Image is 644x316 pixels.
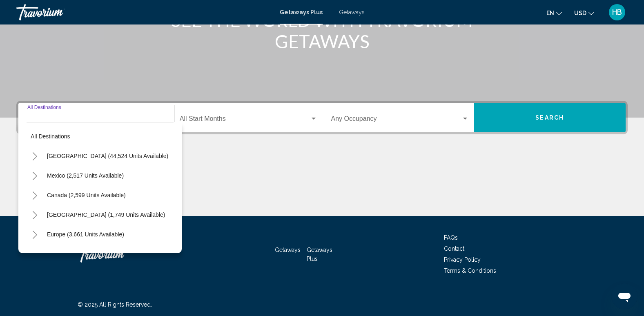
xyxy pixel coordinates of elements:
[78,301,152,308] span: © 2025 All Rights Reserved.
[169,9,475,52] h1: SEE THE WORLD WITH TRAVORIUM GETAWAYS
[339,9,365,16] a: Getaways
[444,234,458,241] a: FAQs
[535,115,564,121] span: Search
[546,10,554,16] span: en
[18,103,626,132] div: Search widget
[606,4,628,21] button: User Menu
[47,211,165,218] span: [GEOGRAPHIC_DATA] (1,749 units available)
[27,187,43,203] button: Toggle Canada (2,599 units available)
[43,186,130,205] button: Canada (2,599 units available)
[611,283,637,309] iframe: Button to launch messaging window
[47,153,168,159] span: [GEOGRAPHIC_DATA] (44,524 units available)
[43,205,169,224] button: [GEOGRAPHIC_DATA] (1,749 units available)
[27,207,43,223] button: Toggle Caribbean & Atlantic Islands (1,749 units available)
[47,231,124,238] span: Europe (3,661 units available)
[27,127,174,146] button: All destinations
[444,256,481,263] a: Privacy Policy
[275,247,301,253] a: Getaways
[444,245,464,252] a: Contact
[27,148,43,164] button: Toggle United States (44,524 units available)
[43,166,128,185] button: Mexico (2,517 units available)
[444,267,496,274] a: Terms & Conditions
[78,242,159,267] a: Travorium
[47,172,124,179] span: Mexico (2,517 units available)
[43,147,172,165] button: [GEOGRAPHIC_DATA] (44,524 units available)
[474,103,626,132] button: Search
[574,7,594,19] button: Change currency
[47,192,126,198] span: Canada (2,599 units available)
[31,133,70,140] span: All destinations
[27,167,43,184] button: Toggle Mexico (2,517 units available)
[43,225,128,244] button: Europe (3,661 units available)
[43,245,165,263] button: [GEOGRAPHIC_DATA] (211 units available)
[27,226,43,243] button: Toggle Europe (3,661 units available)
[280,9,323,16] a: Getaways Plus
[612,8,622,16] span: HB
[307,247,332,262] a: Getaways Plus
[546,7,562,19] button: Change language
[16,4,272,20] a: Travorium
[27,246,43,262] button: Toggle Australia (211 units available)
[574,10,586,16] span: USD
